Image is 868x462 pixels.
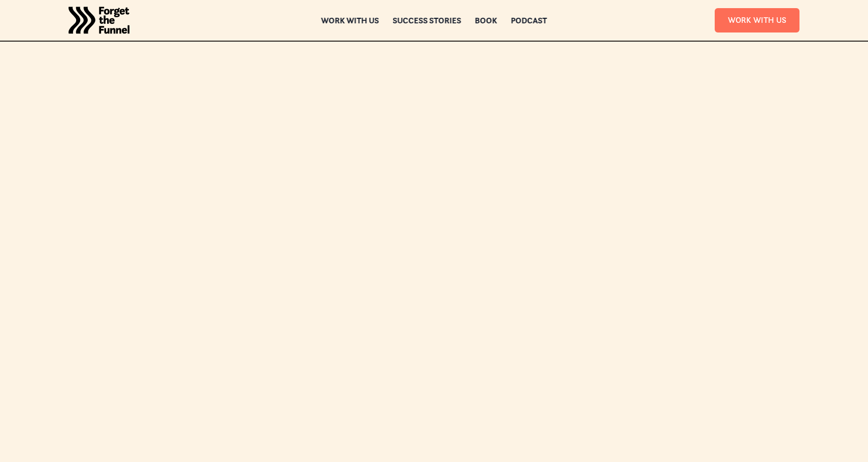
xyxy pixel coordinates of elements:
[321,17,379,24] a: Work with us
[715,8,799,32] a: Work With Us
[475,17,497,24] a: Book
[393,17,461,24] a: Success Stories
[511,17,547,24] a: Podcast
